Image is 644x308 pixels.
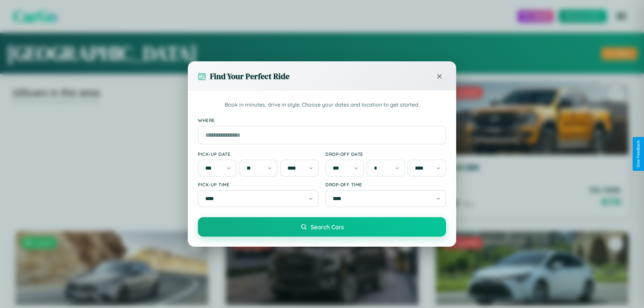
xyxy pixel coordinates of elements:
p: Book in minutes, drive in style. Choose your dates and location to get started. [198,101,446,109]
span: Search Cars [311,223,344,231]
label: Pick-up Date [198,151,319,157]
label: Where [198,117,446,123]
label: Drop-off Time [325,182,446,187]
label: Pick-up Time [198,182,319,187]
h3: Find Your Perfect Ride [210,71,289,82]
button: Search Cars [198,217,446,237]
label: Drop-off Date [325,151,446,157]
